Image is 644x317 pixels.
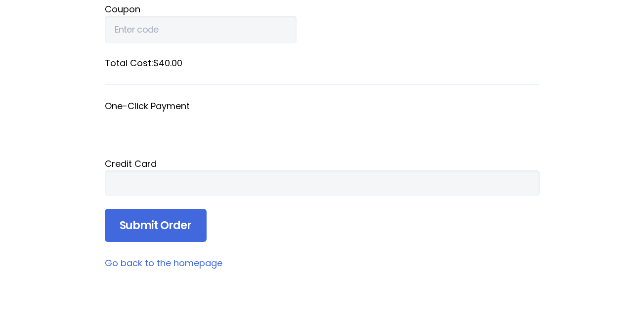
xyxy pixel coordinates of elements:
[105,2,540,16] label: Coupon
[105,16,297,43] input: Enter code
[115,178,530,189] iframe: Secure card payment input frame
[105,257,222,269] a: Go back to the homepage
[105,56,540,70] label: Total Cost: $40.00
[105,209,207,242] input: Submit Order
[105,157,540,170] div: Credit Card
[105,113,540,144] iframe: Secure payment button frame
[105,100,540,144] fieldset: One-Click Payment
